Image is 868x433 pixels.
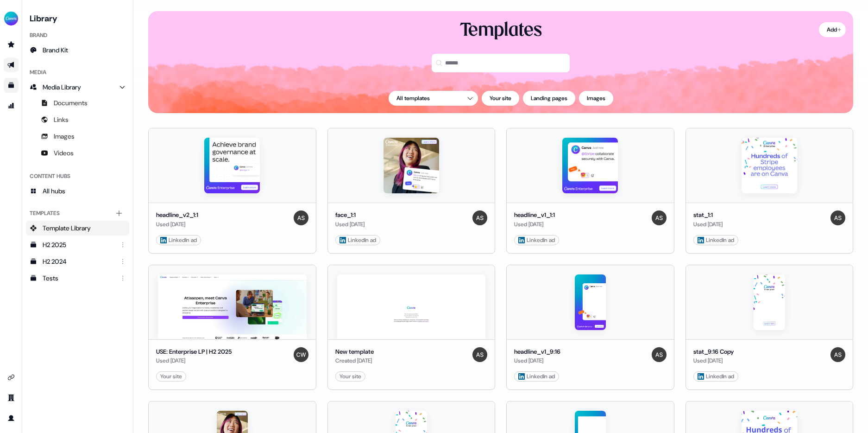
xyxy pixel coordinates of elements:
[384,138,439,193] img: face_1:1
[26,169,129,184] div: Content Hubs
[4,390,19,405] a: Go to team
[4,57,19,72] a: Go to outbound experience
[4,98,19,113] a: Go to attribution
[4,370,19,385] a: Go to integrations
[693,220,723,229] div: Used [DATE]
[514,210,555,220] div: headline_v1_1:1
[523,91,575,106] button: Landing pages
[26,80,129,95] a: Media Library
[514,220,555,229] div: Used [DATE]
[294,210,308,225] img: Anna
[4,78,19,93] a: Go to templates
[482,91,519,106] button: Your site
[26,28,129,43] div: Brand
[26,65,129,80] div: Media
[26,206,129,221] div: Templates
[4,411,19,426] a: Go to profile
[43,274,114,283] div: Tests
[389,91,478,106] button: All templates
[575,274,606,330] img: headline_v1_9:16
[652,347,667,362] img: Anna
[160,372,182,381] div: Your site
[693,210,723,220] div: stat_1:1
[43,186,65,196] span: All hubs
[335,210,365,220] div: face_1:1
[335,356,374,365] div: Created [DATE]
[26,221,129,236] a: Template Library
[156,210,198,220] div: headline_v2_1:1
[754,274,785,330] img: stat_9:16 Copy
[43,83,81,92] span: Media Library
[562,138,618,193] img: headline_v1_1:1
[579,91,613,106] button: Images
[518,372,555,381] div: LinkedIn ad
[26,96,129,110] a: Documents
[160,236,197,245] div: LinkedIn ad
[26,254,129,269] a: H2 2024
[830,347,845,362] img: Anna
[698,372,734,381] div: LinkedIn ad
[698,236,734,245] div: LinkedIn ad
[652,210,667,225] img: Anna
[742,138,797,193] img: stat_1:1
[26,129,129,144] a: Images
[26,237,129,252] a: H2 2025
[54,132,75,141] span: Images
[335,347,374,357] div: New template
[158,274,307,339] img: USE: Enterprise LP | H2 2025
[156,347,232,357] div: USE: Enterprise LP | H2 2025
[26,146,129,160] a: Videos
[156,356,232,365] div: Used [DATE]
[26,271,129,286] a: Tests
[43,240,114,249] div: H2 2025
[4,37,19,52] a: Go to prospects
[819,22,846,37] button: Add
[54,115,69,124] span: Links
[43,223,91,233] span: Template Library
[337,274,486,339] img: New template
[472,347,487,362] img: Anna
[43,45,68,55] span: Brand Kit
[26,112,129,127] a: Links
[340,236,376,245] div: LinkedIn ad
[26,184,129,198] a: All hubs
[26,11,129,24] h3: Library
[514,347,560,357] div: headline_v1_9:16
[294,347,308,362] img: Charlie
[54,148,74,158] span: Videos
[43,257,114,266] div: H2 2024
[26,43,129,57] a: Brand Kit
[514,356,560,365] div: Used [DATE]
[396,94,430,103] span: All templates
[472,210,487,225] img: Anna
[54,98,88,108] span: Documents
[693,356,734,365] div: Used [DATE]
[156,220,198,229] div: Used [DATE]
[204,138,260,193] img: headline_v2_1:1
[340,372,361,381] div: Your site
[518,236,555,245] div: LinkedIn ad
[830,210,845,225] img: Anna
[335,220,365,229] div: Used [DATE]
[460,19,542,43] div: Templates
[693,347,734,357] div: stat_9:16 Copy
